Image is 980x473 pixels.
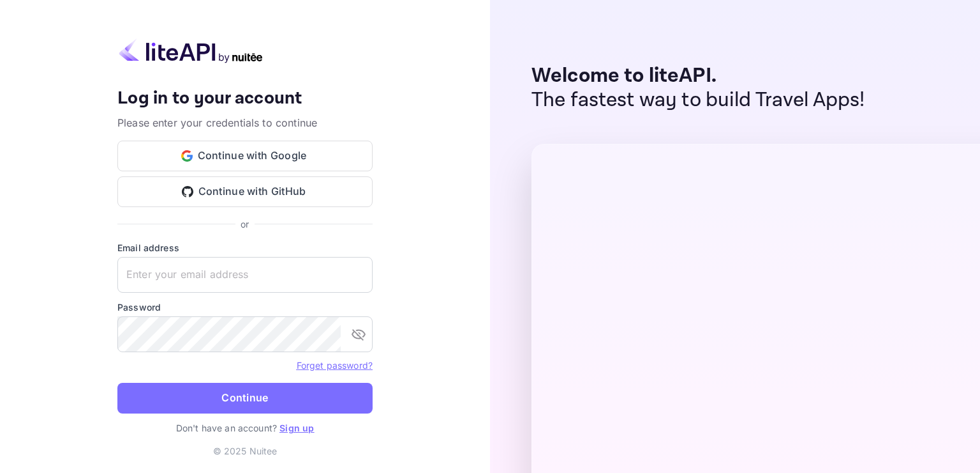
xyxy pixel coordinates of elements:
[531,88,865,112] p: The fastest way to build Travel Apps!
[297,360,373,371] a: Forget password?
[241,217,249,231] p: or
[279,423,314,433] a: Sign up
[346,322,371,347] button: toggle password visibility
[117,241,373,254] label: Email address
[117,257,373,293] input: Enter your email address
[117,176,373,207] button: Continue with GitHub
[117,38,264,63] img: liteapi
[117,115,373,130] p: Please enter your credentials to continue
[297,359,373,371] a: Forget password?
[117,141,373,171] button: Continue with Google
[117,300,373,314] label: Password
[213,444,278,458] p: © 2025 Nuitee
[117,383,373,414] button: Continue
[531,64,865,88] p: Welcome to liteAPI.
[117,421,373,435] p: Don't have an account?
[117,88,373,110] h4: Log in to your account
